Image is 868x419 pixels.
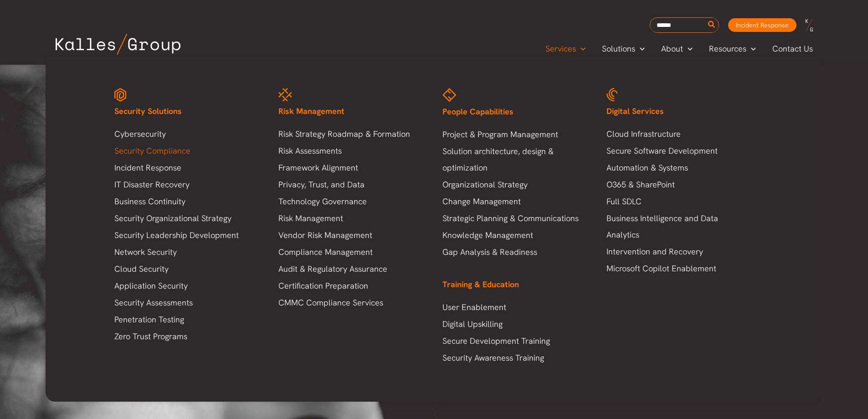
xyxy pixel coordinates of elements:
a: Project & Program Management [442,126,588,143]
a: SolutionsMenu Toggle [594,42,653,56]
a: Solution architecture, design & optimization [442,143,588,176]
span: Services [545,42,576,56]
button: Search [706,18,718,32]
a: Certification Preparation [278,278,424,294]
a: Intervention and Recovery [606,243,752,260]
span: Risk Management [278,106,344,116]
a: Vendor Risk Management [278,227,424,243]
a: Security Awareness Training [442,350,588,366]
a: Cloud Security [114,261,260,277]
a: Cybersecurity [114,126,260,142]
a: Cloud Infrastructure [606,126,752,142]
a: Business Continuity [114,193,260,210]
a: Secure Development Training [442,333,588,349]
img: Kalles Group [56,34,180,55]
span: Training & Education [442,279,519,290]
a: Secure Software Development [606,143,752,159]
span: Security Solutions [114,106,182,116]
nav: Menu [442,126,588,260]
a: Technology Governance [278,193,424,210]
a: Microsoft Copilot Enablement [606,260,752,277]
a: Framework Alignment [278,160,424,176]
a: Security Leadership Development [114,227,260,243]
a: Gap Analysis & Readiness [442,244,588,260]
span: About [661,42,683,56]
a: Risk Management [278,210,424,227]
a: Knowledge Management [442,227,588,243]
span: Resources [709,42,746,56]
a: Security Organizational Strategy [114,210,260,227]
a: Digital Upskilling [442,316,588,332]
nav: Menu [442,299,588,366]
span: People Capabilities [442,106,514,117]
a: User Enablement [442,299,588,316]
a: CMMC Compliance Services [278,295,424,311]
span: Menu Toggle [635,42,645,56]
a: Security Compliance [114,143,260,159]
a: Compliance Management [278,244,424,260]
a: Change Management [442,193,588,210]
a: Privacy, Trust, and Data [278,176,424,193]
a: Risk Strategy Roadmap & Formation [278,126,424,142]
a: Strategic Planning & Communications [442,210,588,227]
a: Application Security [114,278,260,294]
nav: Menu [114,126,260,345]
a: Business Intelligence and Data Analytics [606,210,752,243]
a: ResourcesMenu Toggle [701,42,764,56]
span: Menu Toggle [746,42,756,56]
a: ServicesMenu Toggle [537,42,594,56]
a: Incident Response [114,160,260,176]
span: Contact Us [772,42,813,56]
span: Digital Services [606,106,664,116]
a: AboutMenu Toggle [653,42,701,56]
a: Risk Assessments [278,143,424,159]
nav: Menu [606,126,752,277]
a: Zero Trust Programs [114,328,260,345]
a: Contact Us [764,42,822,56]
span: Solutions [602,42,635,56]
nav: Primary Site Navigation [537,41,822,56]
a: Security Assessments [114,295,260,311]
a: Network Security [114,244,260,260]
span: Menu Toggle [683,42,693,56]
a: Organizational Strategy [442,176,588,193]
span: Menu Toggle [576,42,586,56]
a: Audit & Regulatory Assurance [278,261,424,277]
a: IT Disaster Recovery [114,176,260,193]
nav: Menu [278,126,424,311]
a: Penetration Testing [114,311,260,328]
a: O365 & SharePoint [606,176,752,193]
a: Full SDLC [606,193,752,210]
a: Incident Response [728,18,796,32]
a: Automation & Systems [606,160,752,176]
